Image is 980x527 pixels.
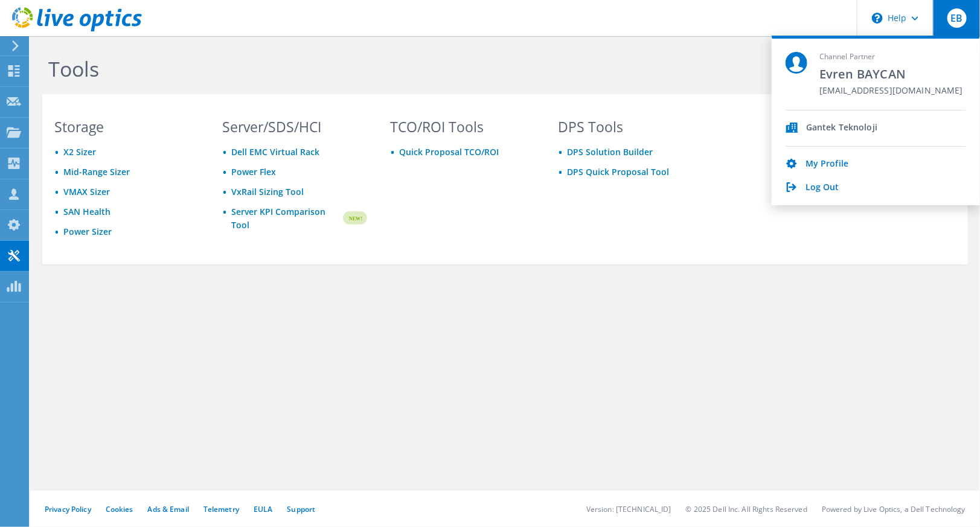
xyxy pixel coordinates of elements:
[819,86,963,97] span: [EMAIL_ADDRESS][DOMAIN_NAME]
[558,120,703,133] h3: DPS Tools
[567,146,653,158] a: DPS Solution Builder
[567,166,669,177] a: DPS Quick Proposal Tool
[54,120,199,133] h3: Storage
[254,504,272,514] a: EULA
[806,123,877,134] div: Gantek Teknoloji
[805,182,839,194] a: Log Out
[231,205,341,232] a: Server KPI Comparison Tool
[231,186,304,197] a: VxRail Sizing Tool
[63,146,96,158] a: X2 Sizer
[947,8,967,28] span: EB
[819,52,963,62] span: Channel Partner
[148,504,189,514] a: Ads & Email
[106,504,133,514] a: Cookies
[63,186,110,197] a: VMAX Sizer
[390,120,535,133] h3: TCO/ROI Tools
[203,504,239,514] a: Telemetry
[805,159,848,170] a: My Profile
[872,13,883,24] svg: \n
[822,504,966,514] li: Powered by Live Optics, a Dell Technology
[287,504,315,514] a: Support
[45,504,91,514] a: Privacy Policy
[231,146,319,158] a: Dell EMC Virtual Rack
[63,206,110,217] a: SAN Health
[399,146,499,158] a: Quick Proposal TCO/ROI
[63,166,130,177] a: Mid-Range Sizer
[48,56,863,81] h1: Tools
[586,504,671,514] li: Version: [TECHNICAL_ID]
[222,120,367,133] h3: Server/SDS/HCI
[819,66,963,82] span: Evren BAYCAN
[63,226,112,237] a: Power Sizer
[686,504,807,514] li: © 2025 Dell Inc. All Rights Reserved
[231,166,276,177] a: Power Flex
[341,204,367,232] img: new-badge.svg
